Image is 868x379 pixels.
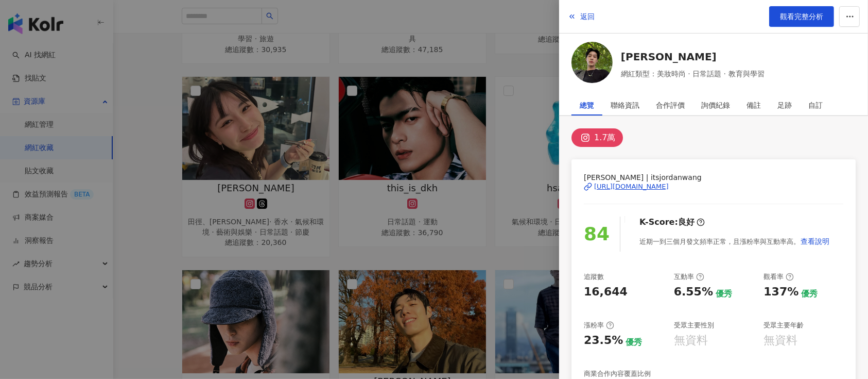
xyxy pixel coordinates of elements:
[674,272,704,282] div: 互動率
[639,217,705,228] div: K-Score :
[621,50,765,64] a: [PERSON_NAME]
[584,284,628,300] div: 16,644
[674,321,714,330] div: 受眾主要性別
[801,237,829,245] span: 查看說明
[777,95,792,116] div: 足跡
[567,6,595,27] button: 返回
[621,68,765,79] span: 網紅類型：美妝時尚 · 日常話題 · 教育與學習
[626,337,642,348] div: 優秀
[594,130,615,145] div: 1.7萬
[678,217,695,228] div: 良好
[594,182,669,191] div: [URL][DOMAIN_NAME]
[769,6,834,27] a: 觀看完整分析
[801,288,818,300] div: 優秀
[571,128,623,147] button: 1.7萬
[701,95,730,116] div: 詢價紀錄
[584,333,623,349] div: 23.5%
[763,284,798,300] div: 137%
[808,95,823,116] div: 自訂
[584,321,614,330] div: 漲粉率
[639,231,830,252] div: 近期一到三個月發文頻率正常，且漲粉率與互動率高。
[763,321,804,330] div: 受眾主要年齡
[571,42,613,83] img: KOL Avatar
[571,42,613,87] a: KOL Avatar
[763,272,794,282] div: 觀看率
[780,12,823,21] span: 觀看完整分析
[763,333,797,349] div: 無資料
[611,95,639,116] div: 聯絡資訊
[674,284,713,300] div: 6.55%
[584,369,651,378] div: 商業合作內容覆蓋比例
[674,333,708,349] div: 無資料
[656,95,685,116] div: 合作評價
[800,231,830,252] button: 查看說明
[584,220,610,249] div: 84
[580,12,595,21] span: 返回
[584,272,604,282] div: 追蹤數
[716,288,732,300] div: 優秀
[747,95,761,116] div: 備註
[584,182,843,191] a: [URL][DOMAIN_NAME]
[584,172,843,183] span: [PERSON_NAME] | itsjordanwang
[580,95,594,116] div: 總覽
